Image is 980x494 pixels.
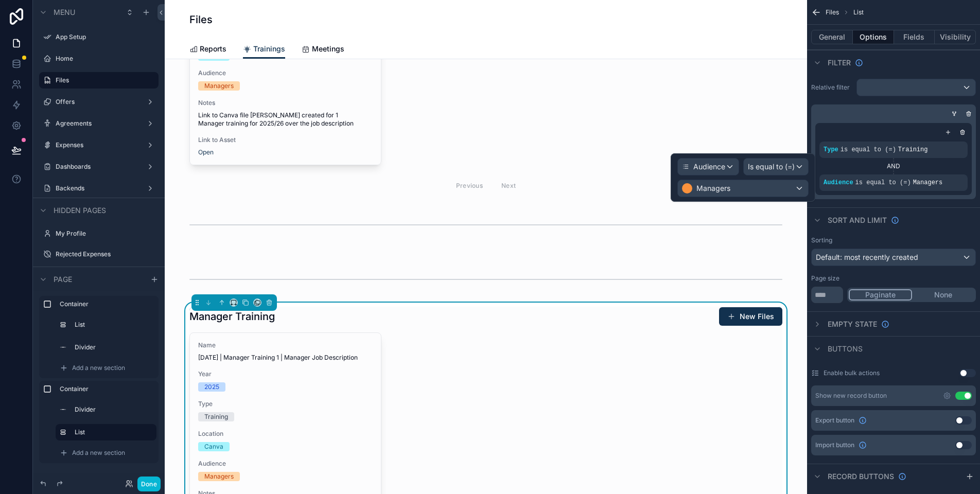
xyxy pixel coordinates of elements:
[56,119,142,128] label: Agreements
[302,40,344,60] a: Meetings
[912,289,974,301] button: None
[72,364,125,372] span: Add a new section
[696,183,730,193] span: Managers
[828,58,851,68] span: Filter
[855,179,911,186] span: is equal to (=)
[204,472,234,481] div: Managers
[824,179,853,186] span: Audience
[56,184,142,192] label: Backends
[815,416,854,425] span: Export button
[826,8,839,16] span: Files
[824,146,838,153] span: Type
[748,162,795,172] span: Is equal to (=)
[693,162,725,172] span: Audience
[828,215,887,225] span: Sort And Limit
[253,44,285,54] span: Trainings
[56,76,152,84] label: Files
[204,412,228,421] div: Training
[56,250,156,258] label: Rejected Expenses
[719,307,782,326] button: New Files
[935,30,976,44] button: Visibility
[189,309,275,324] h1: Manager Training
[677,158,739,175] button: Audience
[816,253,918,261] span: Default: most recently created
[853,30,894,44] button: Options
[894,30,935,44] button: Fields
[56,141,142,149] label: Expenses
[75,343,152,351] label: Divider
[56,230,156,238] label: My Profile
[198,430,373,438] span: Location
[811,249,976,266] button: Default: most recently created
[677,180,809,197] button: Managers
[198,370,373,378] span: Year
[60,300,154,308] label: Container
[54,274,72,285] span: Page
[198,400,373,408] span: Type
[189,12,213,27] h1: Files
[198,341,373,349] span: Name
[811,83,852,92] label: Relative filter
[198,354,373,362] span: [DATE] | Manager Training 1 | Manager Job Description
[828,344,863,354] span: Buttons
[815,392,887,400] div: Show new record button
[824,369,880,377] label: Enable bulk actions
[56,163,142,171] label: Dashboards
[198,460,373,468] span: Audience
[312,44,344,54] span: Meetings
[75,321,152,329] label: List
[811,236,832,244] label: Sorting
[75,405,152,414] label: Divider
[56,98,142,106] label: Offers
[200,44,226,54] span: Reports
[828,471,894,482] span: Record buttons
[841,146,896,153] span: is equal to (=)
[137,477,161,491] button: Done
[849,289,912,301] button: Paginate
[811,274,839,283] label: Page size
[913,179,943,186] span: Managers
[56,33,156,41] label: App Setup
[72,449,125,457] span: Add a new section
[819,162,968,170] div: AND
[54,7,75,17] span: Menu
[189,40,226,60] a: Reports
[743,158,809,175] button: Is equal to (=)
[75,428,148,436] label: List
[815,441,854,449] span: Import button
[56,55,156,63] label: Home
[54,205,106,216] span: Hidden pages
[33,291,165,473] div: scrollable content
[60,385,154,393] label: Container
[204,382,219,392] div: 2025
[204,442,223,451] div: Canva
[828,319,877,329] span: Empty state
[811,30,853,44] button: General
[898,146,928,153] span: Training
[853,8,864,16] span: List
[243,40,285,59] a: Trainings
